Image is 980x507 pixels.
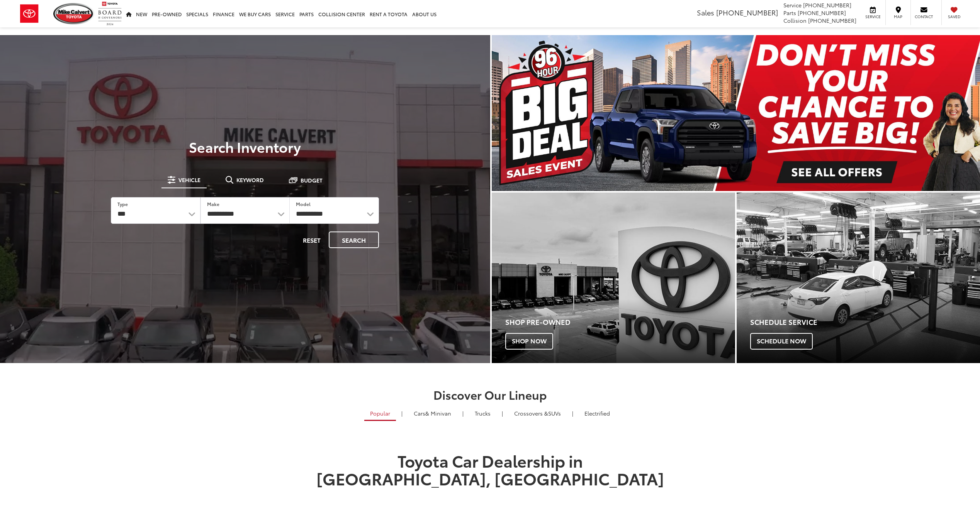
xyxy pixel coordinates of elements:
a: SUVs [508,407,567,420]
span: Contact [915,14,933,19]
h1: Toyota Car Dealership in [GEOGRAPHIC_DATA], [GEOGRAPHIC_DATA] [311,451,670,505]
h4: Shop Pre-Owned [505,318,735,326]
li: | [500,409,505,417]
button: Reset [296,232,327,248]
li: | [399,409,404,417]
li: | [460,409,465,417]
span: Keyword [236,177,264,183]
img: Mike Calvert Toyota [53,3,94,24]
h4: Schedule Service [750,318,980,326]
button: Search [329,232,379,248]
label: Model [296,201,311,207]
label: Type [117,201,128,207]
div: Toyota [492,193,735,363]
span: Sales [697,7,714,17]
a: Cars [408,407,457,420]
a: Trucks [469,407,496,420]
span: Vehicle [178,177,200,183]
span: [PHONE_NUMBER] [808,17,856,24]
div: Toyota [737,193,980,363]
span: [PHONE_NUMBER] [798,9,846,17]
span: Map [890,14,907,19]
span: Crossovers & [514,409,548,417]
span: Budget [301,177,323,183]
label: Make [207,201,219,207]
span: [PHONE_NUMBER] [716,7,778,17]
a: Electrified [579,407,616,420]
span: & Minivan [425,409,451,417]
a: Popular [364,407,396,421]
span: [PHONE_NUMBER] [803,1,851,9]
span: Collision [783,17,807,24]
span: Saved [946,14,963,19]
span: Shop Now [505,333,553,349]
h3: Search Inventory [32,139,458,154]
a: Shop Pre-Owned Shop Now [492,193,735,363]
span: Service [864,14,881,19]
li: | [570,409,575,417]
a: Schedule Service Schedule Now [737,193,980,363]
span: Service [783,1,802,9]
h2: Discover Our Lineup [218,388,763,401]
span: Schedule Now [750,333,813,349]
span: Parts [783,9,796,17]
